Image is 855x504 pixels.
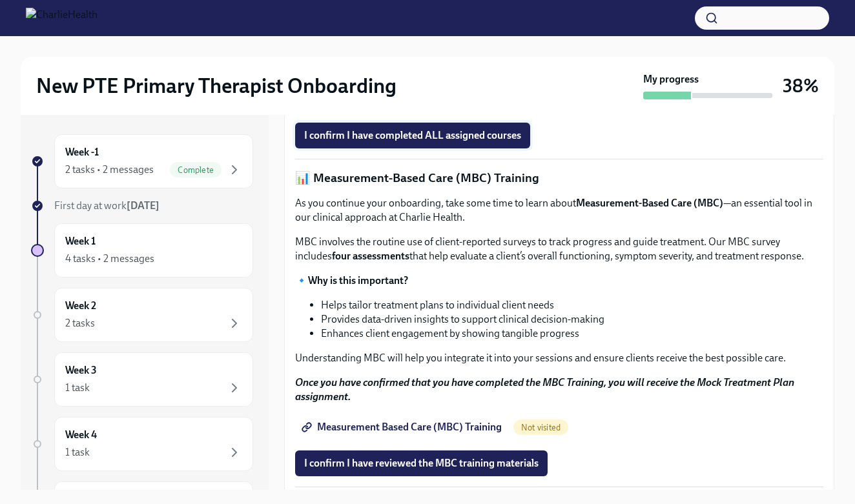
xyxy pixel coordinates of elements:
[65,234,96,248] h6: Week 1
[304,457,539,470] span: I confirm I have reviewed the MBC training materials
[304,421,502,434] span: Measurement Based Care (MBC) Training
[643,72,699,86] strong: My progress
[295,196,823,225] p: As you continue your onboarding, take some time to learn about —an essential tool in our clinical...
[513,423,568,432] span: Not visited
[65,363,97,378] h6: Week 3
[127,199,160,212] strong: [DATE]
[295,450,548,476] button: I confirm I have reviewed the MBC training materials
[65,316,95,330] div: 2 tasks
[65,145,99,159] h6: Week -1
[295,351,823,365] p: Understanding MBC will help you integrate it into your sessions and ensure clients receive the be...
[31,288,253,342] a: Week 22 tasks
[65,252,154,266] div: 4 tasks • 2 messages
[576,197,723,209] strong: Measurement-Based Care (MBC)
[65,381,90,395] div: 1 task
[65,163,154,177] div: 2 tasks • 2 messages
[31,199,253,213] a: First day at work[DATE]
[332,250,409,262] strong: four assessments
[321,312,823,327] li: Provides data-driven insights to support clinical decision-making
[783,74,819,97] h3: 38%
[54,199,160,212] span: First day at work
[304,129,521,142] span: I confirm I have completed ALL assigned courses
[65,428,97,442] h6: Week 4
[321,298,823,312] li: Helps tailor treatment plans to individual client needs
[295,274,823,288] p: 🔹
[36,73,397,99] h2: New PTE Primary Therapist Onboarding
[295,123,530,148] button: I confirm I have completed ALL assigned courses
[65,445,90,459] div: 1 task
[295,235,823,263] p: MBC involves the routine use of client-reported surveys to track progress and guide treatment. Ou...
[295,376,794,403] strong: Once you have confirmed that you have completed the MBC Training, you will receive the Mock Treat...
[170,165,221,175] span: Complete
[31,223,253,277] a: Week 14 tasks • 2 messages
[295,170,823,186] p: 📊 Measurement-Based Care (MBC) Training
[31,134,253,188] a: Week -12 tasks • 2 messagesComplete
[26,8,98,28] img: CharlieHealth
[308,274,408,287] strong: Why is this important?
[31,417,253,471] a: Week 41 task
[65,299,96,313] h6: Week 2
[31,352,253,407] a: Week 31 task
[295,414,511,440] a: Measurement Based Care (MBC) Training
[321,327,823,341] li: Enhances client engagement by showing tangible progress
